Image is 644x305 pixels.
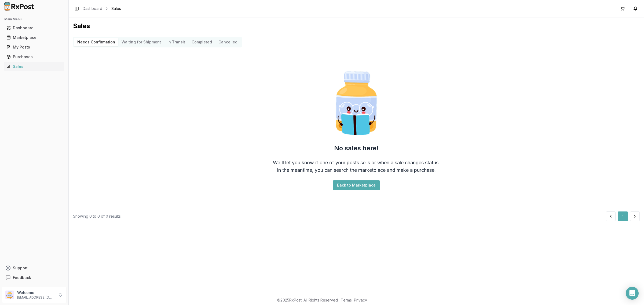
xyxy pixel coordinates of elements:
div: Marketplace [6,35,62,40]
a: Marketplace [4,33,64,42]
button: Support [2,263,66,273]
h2: Main Menu [4,17,64,21]
button: Back to Marketplace [333,180,380,190]
img: Smart Pill Bottle [322,69,391,137]
button: Sales [2,62,66,71]
button: In Transit [164,38,188,46]
div: My Posts [6,44,62,50]
h2: No sales here! [334,144,379,152]
a: My Posts [4,42,64,52]
button: Completed [188,38,215,46]
a: Privacy [354,298,367,302]
a: Purchases [4,52,64,62]
button: 1 [618,211,628,221]
button: Cancelled [215,38,241,46]
div: Dashboard [6,25,62,31]
span: Feedback [13,275,31,280]
button: Needs Confirmation [74,38,118,46]
p: Welcome [17,290,54,295]
a: Dashboard [83,6,102,11]
p: [EMAIL_ADDRESS][DOMAIN_NAME] [17,295,54,300]
div: Showing 0 to 0 of 0 results [73,214,121,219]
a: Sales [4,62,64,71]
h1: Sales [73,22,640,30]
img: User avatar [5,291,14,299]
button: Waiting for Shipment [118,38,164,46]
img: RxPost Logo [2,2,36,11]
div: Open Intercom Messenger [626,287,639,300]
button: Dashboard [2,24,66,32]
button: Marketplace [2,33,66,42]
div: In the meantime, you can search the marketplace and make a purchase! [277,166,436,174]
button: My Posts [2,43,66,51]
div: Purchases [6,54,62,59]
a: Terms [341,298,352,302]
button: Feedback [2,273,66,282]
nav: breadcrumb [83,6,121,11]
span: Sales [111,6,121,11]
div: Sales [6,64,62,69]
div: We'll let you know if one of your posts sells or when a sale changes status. [273,159,440,166]
button: Purchases [2,53,66,61]
a: Dashboard [4,23,64,33]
